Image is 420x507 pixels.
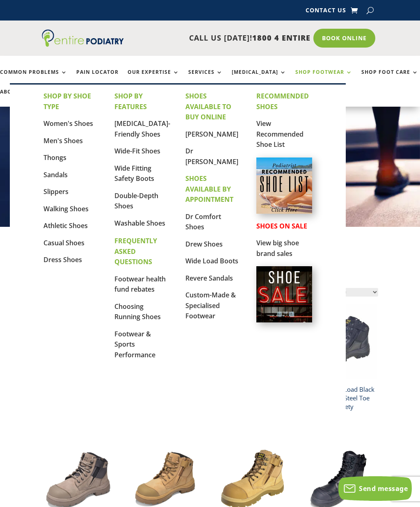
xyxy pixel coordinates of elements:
a: Contact Us [306,7,346,16]
img: podiatrist-recommended-shoe-list-australia-entire-podiatry [256,158,313,214]
a: [MEDICAL_DATA] [232,69,286,87]
a: Double-Depth Shoes [114,191,158,211]
a: Podiatrist Recommended Shoe List Australia [256,207,313,215]
a: Footwear & Sports Performance [114,329,155,359]
a: Wide-Fit Shoes [114,146,160,155]
a: [MEDICAL_DATA]-Friendly Shoes [114,119,170,139]
a: Sandals [43,170,68,179]
a: Dr Comfort Shoes [185,212,221,232]
a: Choosing Running Shoes [114,302,161,322]
a: Our Expertise [128,69,179,87]
a: Footwear health fund rebates [114,274,166,294]
a: Thongs [43,153,66,162]
span: Send message [359,484,408,493]
a: Men's Shoes [43,136,83,145]
img: logo (1) [42,30,124,47]
a: View big shoe brand sales [256,238,299,258]
a: Wide Load Boots [185,256,238,265]
a: Athletic Shoes [43,221,88,230]
button: Send message [338,476,412,501]
a: Shoes on Sale from Entire Podiatry shoe partners [256,316,313,324]
a: Shop Footwear [295,69,352,87]
a: Washable Shoes [114,219,165,228]
a: Dress Shoes [43,255,82,264]
a: Services [188,69,223,87]
a: Entire Podiatry [42,40,124,48]
a: Custom-Made & Specialised Footwear [185,290,236,320]
strong: SHOP BY SHOE TYPE [43,91,91,111]
img: shoe-sale-australia-entire-podiatry [256,266,313,322]
a: Slippers [43,187,68,196]
a: Revere Sandals [185,274,233,283]
strong: SHOP BY FEATURES [114,91,147,111]
strong: FREQUENTLY ASKED QUESTIONS [114,236,157,266]
strong: SHOES AVAILABLE BY APPOINTMENT [185,174,233,204]
p: CALL US [DATE]! [124,33,310,43]
a: Pain Locator [76,69,119,87]
a: Drew Shoes [185,240,223,249]
a: Casual Shoes [43,238,84,247]
strong: SHOES ON SALE [256,222,307,231]
a: [PERSON_NAME] [185,130,238,139]
span: 1800 4 ENTIRE [252,33,310,43]
a: Shop Foot Care [361,69,418,87]
a: View Recommended Shoe List [256,119,304,149]
strong: RECOMMENDED SHOES [256,91,309,111]
a: Walking Shoes [43,204,89,213]
a: Dr [PERSON_NAME] [185,146,238,166]
a: Wide Fitting Safety Boots [114,164,154,183]
a: Women's Shoes [43,119,93,128]
strong: SHOES AVAILABLE TO BUY ONLINE [185,91,231,121]
a: Book Online [313,29,375,48]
